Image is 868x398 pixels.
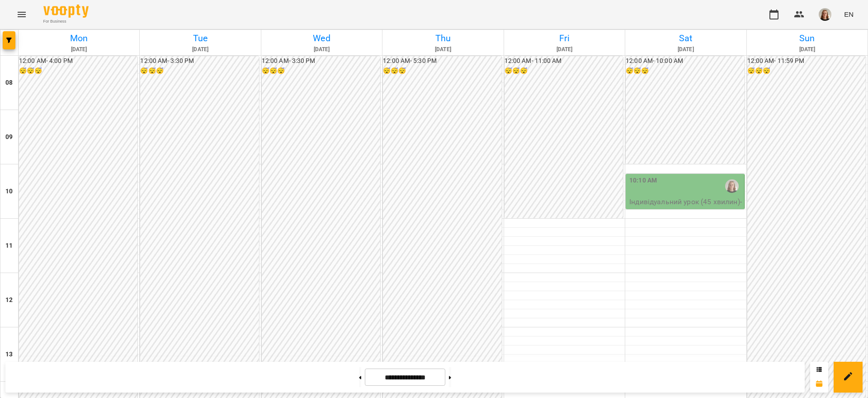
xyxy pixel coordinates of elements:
[626,56,744,66] h6: 12:00 AM - 10:00 AM
[505,56,623,66] h6: 12:00 AM - 11:00 AM
[747,56,866,66] h6: 12:00 AM - 11:59 PM
[141,45,259,54] h6: [DATE]
[384,45,502,54] h6: [DATE]
[140,56,259,66] h6: 12:00 AM - 3:30 PM
[11,4,33,25] button: Menu
[5,241,13,251] h6: 11
[748,45,866,54] h6: [DATE]
[627,45,745,54] h6: [DATE]
[5,132,13,142] h6: 09
[725,179,739,193] img: Дубанич Анна Павлівна
[19,56,137,66] h6: 12:00 AM - 4:00 PM
[19,66,137,76] h6: 😴😴😴
[747,66,866,76] h6: 😴😴😴
[629,176,657,186] label: 10:10 AM
[748,31,866,45] h6: Sun
[43,5,89,18] img: Voopty Logo
[5,295,13,305] h6: 12
[263,31,381,45] h6: Wed
[629,197,742,218] p: Індивідуальний урок (45 хвилин) - [PERSON_NAME] (9 років)
[43,19,89,24] span: For Business
[505,66,623,76] h6: 😴😴😴
[5,78,13,88] h6: 08
[505,45,623,54] h6: [DATE]
[627,31,745,45] h6: Sat
[383,66,501,76] h6: 😴😴😴
[141,31,259,45] h6: Tue
[20,45,138,54] h6: [DATE]
[5,187,13,197] h6: 10
[819,8,831,21] img: e463ab4db9d2a11d631212325630ef6a.jpeg
[626,66,744,76] h6: 😴😴😴
[844,10,854,19] span: EN
[140,66,259,76] h6: 😴😴😴
[263,45,381,54] h6: [DATE]
[262,56,380,66] h6: 12:00 AM - 3:30 PM
[262,66,380,76] h6: 😴😴😴
[5,350,13,360] h6: 13
[384,31,502,45] h6: Thu
[20,31,138,45] h6: Mon
[383,56,501,66] h6: 12:00 AM - 5:30 PM
[840,6,857,23] button: EN
[505,31,623,45] h6: Fri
